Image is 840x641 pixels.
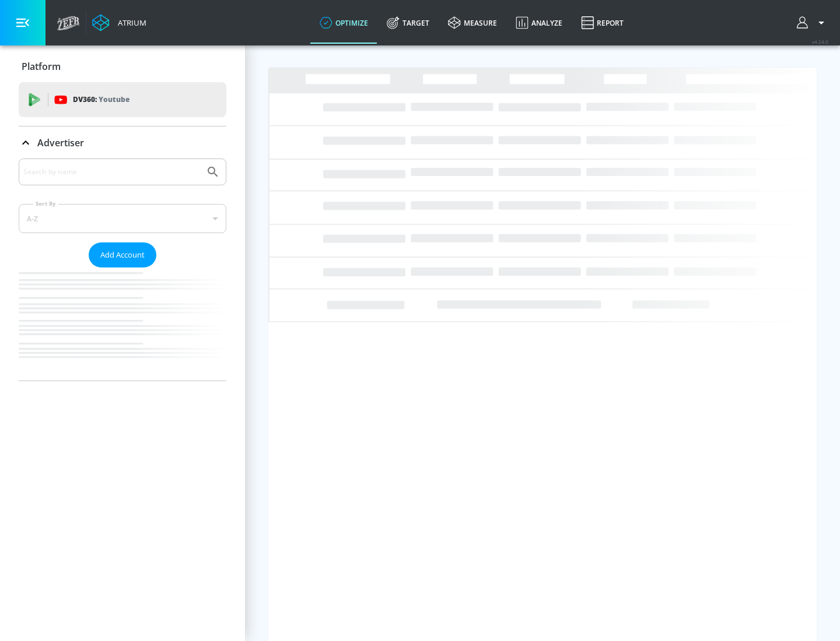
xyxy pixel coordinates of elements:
[23,164,200,179] input: Search by name
[19,126,226,159] div: Advertiser
[19,82,226,117] div: DV360: Youtube
[99,93,129,105] p: Youtube
[37,136,84,149] p: Advertiser
[19,204,226,233] div: A-Z
[439,2,506,44] a: measure
[22,60,61,73] p: Platform
[92,14,146,31] a: Atrium
[310,2,377,44] a: optimize
[73,93,129,106] p: DV360:
[33,200,58,207] label: Sort By
[19,267,226,381] nav: list of Advertiser
[506,2,572,44] a: Analyze
[100,248,145,262] span: Add Account
[572,2,633,44] a: Report
[377,2,439,44] a: Target
[812,38,828,45] span: v 4.24.0
[89,242,156,267] button: Add Account
[113,17,146,28] div: Atrium
[19,159,226,381] div: Advertiser
[19,50,226,83] div: Platform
